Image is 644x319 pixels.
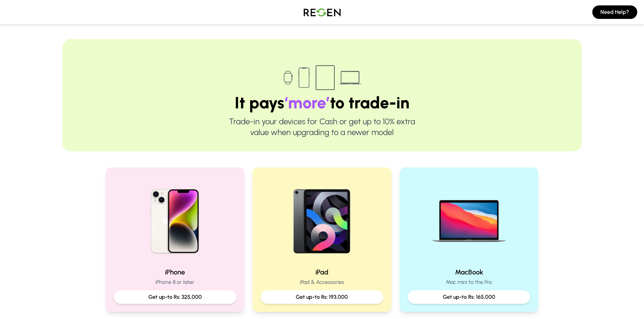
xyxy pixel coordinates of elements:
[84,95,560,111] h1: It pays to trade-in
[426,176,512,262] img: MacBook
[266,293,378,301] p: Get up-to Rs: 193,000
[279,176,365,262] img: iPad
[132,176,218,262] img: iPhone
[408,278,530,286] p: Mac mini to the Pro
[592,5,637,19] button: Need Help?
[119,293,231,301] p: Get up-to Rs: 325,000
[261,278,383,286] p: iPad & Accessories
[261,267,383,277] h2: iPad
[84,116,560,138] p: Trade-in your devices for Cash or get up to 10% extra value when upgrading to a newer model
[280,61,364,95] img: Trade-in devices
[114,278,237,286] p: iPhone 8 or later
[408,267,530,277] h2: MacBook
[114,267,237,277] h2: iPhone
[299,3,346,22] img: Logo
[413,293,525,301] p: Get up-to Rs: 165,000
[284,93,330,112] span: ‘more’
